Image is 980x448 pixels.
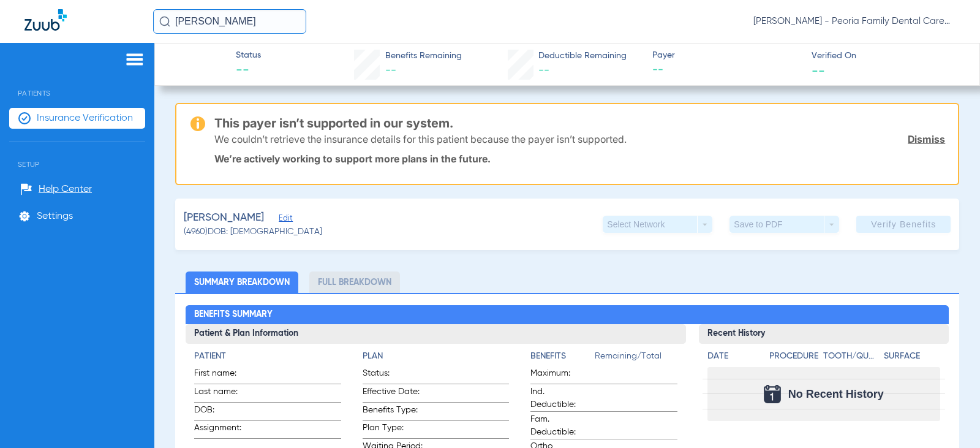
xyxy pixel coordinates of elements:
[20,183,92,196] a: Help Center
[538,50,627,63] span: Deductible Remaining
[9,70,145,97] span: Patients
[186,271,298,293] li: Summary Breakdown
[236,63,261,80] span: --
[530,350,595,367] app-breakdown-title: Benefits
[153,9,306,34] input: Search for patients
[385,65,396,76] span: --
[214,133,627,145] p: We couldn’t retrieve the insurance details for this patient because the payer isn’t supported.
[214,153,946,165] p: We’re actively working to support more plans in the future.
[37,112,133,124] span: Insurance Verification
[699,324,949,344] h3: Recent History
[363,422,423,438] span: Plan Type:
[764,385,781,403] img: Calendar
[309,271,400,293] li: Full Breakdown
[363,350,509,363] h4: Plan
[908,133,945,145] a: Dismiss
[125,52,145,67] img: hamburger-icon
[363,367,423,384] span: Status:
[194,385,254,402] span: Last name:
[753,15,956,28] span: [PERSON_NAME] - Peoria Family Dental Care
[9,142,145,169] span: Setup
[184,210,264,226] span: [PERSON_NAME]
[530,350,595,363] h4: Benefits
[769,350,820,363] h4: Procedure
[823,350,880,363] h4: Tooth/Quad
[194,404,254,420] span: DOB:
[194,367,254,384] span: First name:
[823,350,880,367] app-breakdown-title: Tooth/Quad
[884,350,940,367] app-breakdown-title: Surface
[595,350,677,367] span: Remaining/Total
[652,63,801,78] span: --
[190,116,205,131] img: warning-icon
[186,324,685,344] h3: Patient & Plan Information
[194,350,341,363] h4: Patient
[530,385,590,411] span: Ind. Deductible:
[39,183,92,196] span: Help Center
[37,210,73,222] span: Settings
[159,16,170,27] img: Search Icon
[530,367,590,384] span: Maximum:
[707,350,759,363] h4: Date
[236,49,261,62] span: Status
[194,422,254,438] span: Assignment:
[652,49,801,62] span: Payer
[812,50,960,63] span: Verified On
[884,350,940,363] h4: Surface
[788,388,884,400] span: No Recent History
[385,50,462,63] span: Benefits Remaining
[186,305,949,325] h2: Benefits Summary
[184,226,322,238] span: (4960) DOB: [DEMOGRAPHIC_DATA]
[812,64,825,77] span: --
[530,413,590,439] span: Fam. Deductible:
[769,350,820,367] app-breakdown-title: Procedure
[363,404,423,420] span: Benefits Type:
[363,385,423,402] span: Effective Date:
[24,9,67,31] img: Zuub Logo
[214,117,946,129] h3: This payer isn’t supported in our system.
[279,214,290,226] span: Edit
[538,65,549,76] span: --
[707,350,759,367] app-breakdown-title: Date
